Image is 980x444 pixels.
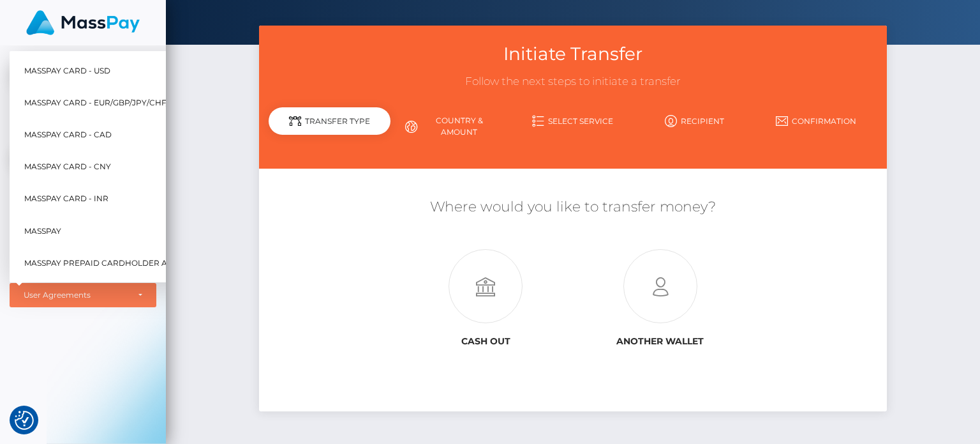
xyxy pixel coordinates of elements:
[15,411,34,430] button: Consent Preferences
[24,62,110,79] span: MassPay Card - USD
[24,290,128,300] div: User Agreements
[755,110,877,132] a: Confirmation
[24,222,61,239] span: MassPay
[269,74,877,89] h3: Follow the next steps to initiate a transfer
[269,42,877,66] h3: Initiate Transfer
[26,10,140,35] img: MassPay
[24,190,108,207] span: MassPay Card - INR
[24,95,186,111] span: MassPay Card - EUR/GBP/JPY/CHF/AUD
[24,126,112,143] span: MassPay Card - CAD
[269,197,877,217] h5: Where would you like to transfer money?
[24,255,212,272] span: MassPay Prepaid Cardholder Agreement
[10,283,156,307] button: User Agreements
[634,110,755,132] a: Recipient
[390,110,512,143] a: Country & Amount
[408,336,563,347] h6: Cash out
[269,107,390,135] div: Transfer Type
[24,158,111,175] span: MassPay Card - CNY
[15,411,34,430] img: Revisit consent button
[583,336,738,347] h6: Another wallet
[512,110,634,132] a: Select Service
